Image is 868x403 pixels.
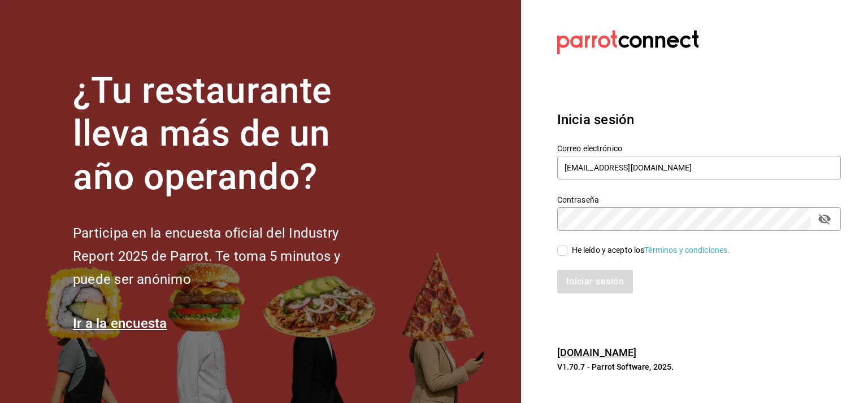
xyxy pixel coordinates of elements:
[557,195,841,203] label: Contraseña
[557,144,841,152] label: Correo electrónico
[557,156,841,179] input: Ingresa tu correo electrónico
[572,244,730,256] div: He leído y acepto los
[73,316,167,331] a: Ir a la encuesta
[73,222,378,291] h2: Participa en la encuesta oficial del Industry Report 2025 de Parrot. Te toma 5 minutos y puede se...
[73,69,378,199] h1: ¿Tu restaurante lleva más de un año operando?
[815,209,834,229] button: passwordField
[557,347,637,358] a: [DOMAIN_NAME]
[557,109,841,130] h3: Inicia sesión
[644,246,730,255] a: Términos y condiciones.
[557,361,841,373] p: V1.70.7 - Parrot Software, 2025.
